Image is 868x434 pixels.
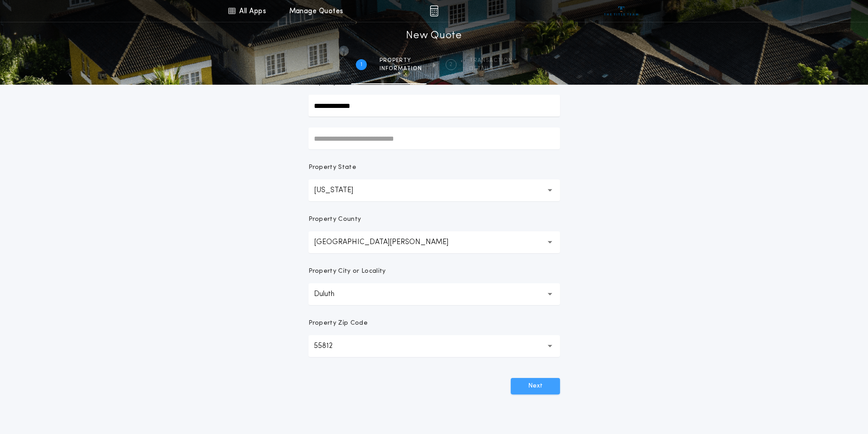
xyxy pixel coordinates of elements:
button: Next [511,378,560,394]
h2: 2 [449,61,452,68]
p: Duluth [314,289,349,300]
p: Property Zip Code [308,319,368,328]
p: Property City or Locality [308,267,386,276]
span: details [469,65,513,72]
p: 55812 [314,341,347,352]
button: [US_STATE] [308,179,560,201]
span: Property [380,57,422,64]
h2: 1 [360,61,362,68]
img: img [430,5,438,16]
button: 55812 [308,335,560,357]
span: Transaction [469,57,513,64]
img: vs-icon [604,6,638,15]
p: [GEOGRAPHIC_DATA][PERSON_NAME] [314,237,463,248]
p: Property County [308,215,361,224]
button: [GEOGRAPHIC_DATA][PERSON_NAME] [308,231,560,253]
h1: New Quote [406,29,462,43]
button: Duluth [308,283,560,305]
p: Property State [308,163,356,172]
p: [US_STATE] [314,185,368,196]
span: information [380,65,422,72]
